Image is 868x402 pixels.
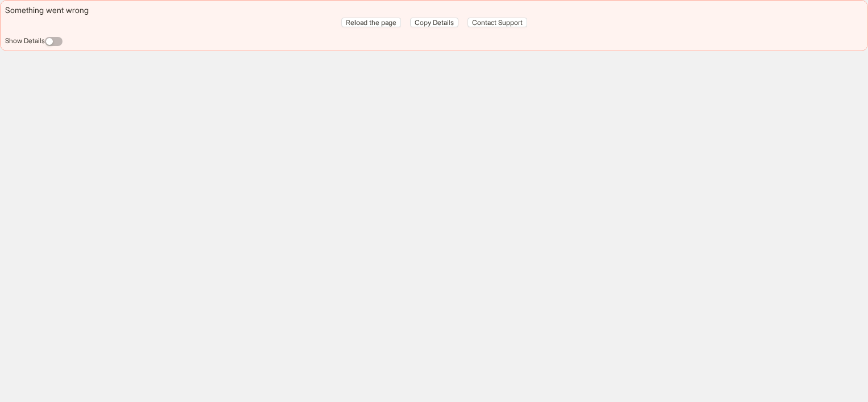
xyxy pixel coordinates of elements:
[5,5,863,15] div: Something went wrong
[472,18,523,27] span: Contact Support
[346,18,397,27] span: Reload the page
[415,18,454,27] span: Copy Details
[468,18,527,27] button: Contact Support
[341,18,401,27] button: Reload the page
[410,18,458,27] button: Copy Details
[5,36,45,45] label: Show Details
